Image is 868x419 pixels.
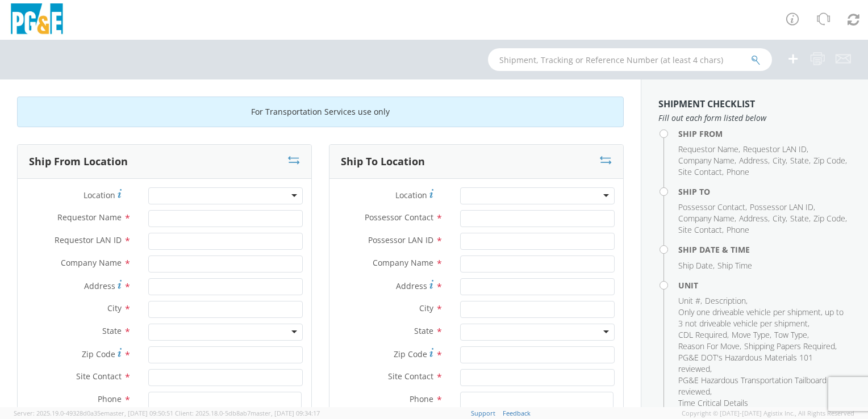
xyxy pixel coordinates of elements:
[678,260,715,271] li: ,
[727,166,749,177] span: Phone
[55,234,122,245] span: Requestor LAN ID
[107,303,122,313] span: City
[678,144,738,154] span: Requestor Name
[678,329,729,341] li: ,
[682,409,854,418] span: Copyright © [DATE]-[DATE] Agistix Inc., All Rights Reserved
[678,166,724,178] li: ,
[813,213,847,224] li: ,
[658,112,851,124] span: Fill out each form listed below
[813,155,847,166] li: ,
[84,280,115,291] span: Address
[678,224,722,235] span: Site Contact
[61,257,122,268] span: Company Name
[678,352,813,374] span: PG&E DOT's Hazardous Materials 101 reviewed
[678,213,735,224] span: Company Name
[251,409,320,417] span: master, [DATE] 09:34:17
[678,245,851,254] h4: Ship Date & Time
[388,371,433,382] span: Site Contact
[488,48,772,71] input: Shipment, Tracking or Reference Number (at least 4 chars)
[773,213,786,224] span: City
[395,190,427,200] span: Location
[678,341,741,352] li: ,
[744,341,835,351] span: Shipping Papers Required
[678,307,844,329] span: Only one driveable vehicle per shipment, up to 3 not driveable vehicle per shipment
[368,234,433,245] span: Possessor LAN ID
[678,281,851,290] h4: Unit
[743,144,807,154] span: Requestor LAN ID
[678,166,722,177] span: Site Contact
[365,212,433,223] span: Possessor Contact
[744,341,837,352] li: ,
[98,393,122,404] span: Phone
[678,202,745,212] span: Possessor Contact
[414,325,433,336] span: State
[773,155,786,166] span: City
[471,409,495,417] a: Support
[717,260,752,271] span: Ship Time
[678,397,748,408] span: Time Critical Details
[705,295,746,306] span: Description
[813,213,845,224] span: Zip Code
[678,155,735,166] span: Company Name
[705,295,748,307] li: ,
[396,280,427,291] span: Address
[102,325,122,336] span: State
[678,213,736,224] li: ,
[790,213,811,224] li: ,
[503,409,531,417] a: Feedback
[9,3,65,37] img: pge-logo-06675f144f4cfa6a6814.png
[732,329,771,341] li: ,
[773,213,787,224] li: ,
[773,155,787,166] li: ,
[419,303,433,313] span: City
[678,352,848,375] li: ,
[678,129,851,138] h4: Ship From
[678,295,702,307] li: ,
[790,213,809,224] span: State
[739,213,770,224] li: ,
[678,202,747,213] li: ,
[373,257,433,268] span: Company Name
[727,224,749,235] span: Phone
[394,349,427,359] span: Zip Code
[774,329,807,340] span: Tow Type
[750,202,815,213] li: ,
[678,375,848,397] li: ,
[739,155,768,166] span: Address
[104,409,173,417] span: master, [DATE] 09:50:51
[678,155,736,166] li: ,
[790,155,811,166] li: ,
[658,98,755,110] strong: Shipment Checklist
[14,409,173,417] span: Server: 2025.19.0-49328d0a35e
[29,156,128,167] h3: Ship From Location
[678,295,700,306] span: Unit #
[175,409,320,417] span: Client: 2025.18.0-5db8ab7
[17,97,624,127] div: For Transportation Services use only
[739,155,770,166] li: ,
[678,224,724,236] li: ,
[678,341,740,351] span: Reason For Move
[341,156,425,167] h3: Ship To Location
[76,371,122,382] span: Site Contact
[743,144,808,155] li: ,
[57,212,122,223] span: Requestor Name
[813,155,845,166] span: Zip Code
[82,349,115,359] span: Zip Code
[678,375,827,397] span: PG&E Hazardous Transportation Tailboard reviewed
[678,307,848,329] li: ,
[678,329,727,340] span: CDL Required
[678,144,740,155] li: ,
[739,213,768,224] span: Address
[732,329,770,340] span: Move Type
[410,393,433,404] span: Phone
[774,329,809,341] li: ,
[790,155,809,166] span: State
[84,190,115,200] span: Location
[678,260,713,271] span: Ship Date
[750,202,813,212] span: Possessor LAN ID
[678,187,851,196] h4: Ship To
